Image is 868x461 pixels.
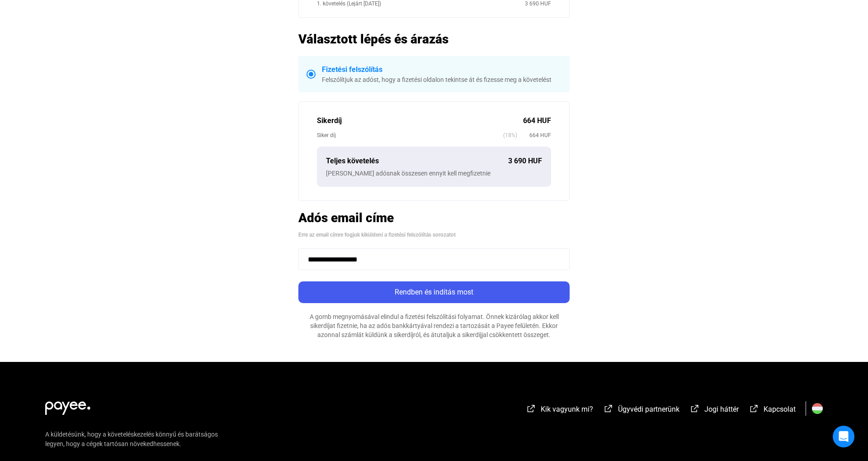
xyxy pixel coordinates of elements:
div: Sikerdíj [317,115,523,126]
img: white-payee-white-dot.svg [45,396,90,415]
div: [PERSON_NAME] adósnak összesen ennyit kell megfizetnie [326,169,542,178]
div: Siker díj [317,131,503,140]
span: Kik vagyunk mi? [541,405,593,413]
h2: Adós email címe [298,210,570,226]
span: Ügyvédi partnerünk [618,405,679,413]
img: external-link-white [603,404,614,413]
div: Fizetési felszólítás [322,64,561,75]
div: Open Intercom Messenger [833,426,854,447]
div: 3 690 HUF [508,156,542,166]
span: Jogi háttér [704,405,739,413]
div: Rendben és indítás most [301,287,567,298]
div: A gomb megnyomásával elindul a fizetési felszólítási folyamat. Önnek kizárólag akkor kell sikerdí... [298,312,570,339]
a: external-link-whiteKik vagyunk mi? [526,406,593,415]
a: external-link-whiteKapcsolat [749,406,796,415]
div: 664 HUF [523,115,551,126]
img: external-link-white [689,404,700,413]
button: Rendben és indítás most [298,281,570,303]
div: Felszólítjuk az adóst, hogy a fizetési oldalon tekintse át és fizesse meg a követelést [322,75,561,84]
span: 664 HUF [517,131,551,140]
div: Teljes követelés [326,156,508,166]
img: external-link-white [526,404,537,413]
img: HU.svg [812,403,823,414]
span: (18%) [503,131,517,140]
h2: Választott lépés és árazás [298,31,570,47]
span: Kapcsolat [764,405,796,413]
a: external-link-whiteJogi háttér [689,406,739,415]
img: external-link-white [749,404,759,413]
div: Erre az email címre fogjuk kiküldeni a fizetési felszólítás sorozatot [298,230,570,239]
a: external-link-whiteÜgyvédi partnerünk [603,406,679,415]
